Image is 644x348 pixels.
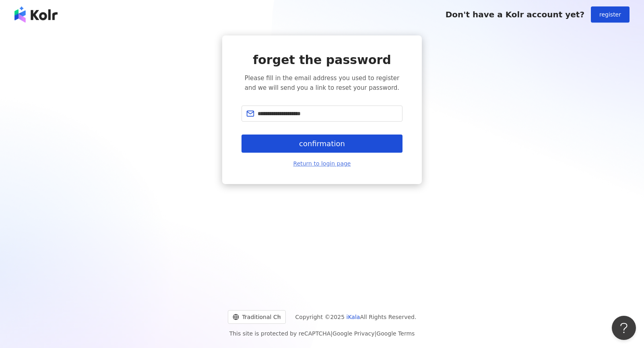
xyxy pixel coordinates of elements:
[245,75,400,91] font: Please fill in the email address you used to register and we will send you a link to reset your p...
[229,330,331,337] font: This site is protected by reCAPTCHA
[599,11,621,18] font: register
[295,312,417,322] span: Copyright © 2025 All Rights Reserved.
[293,159,351,168] a: Return to login page
[375,330,377,337] font: |
[242,135,402,153] button: confirmation
[446,10,584,19] font: Don't have a Kolr account yet?
[330,330,332,337] font: |
[612,316,636,340] iframe: Help Scout Beacon - Open
[293,160,351,167] font: Return to login page
[347,314,360,320] a: iKala
[242,314,296,320] font: Traditional Chinese
[376,330,415,337] a: Google Terms
[253,53,391,67] font: forget the password
[332,330,375,337] a: Google Privacy
[14,6,58,23] img: logo
[299,139,345,148] font: confirmation
[591,6,630,23] button: register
